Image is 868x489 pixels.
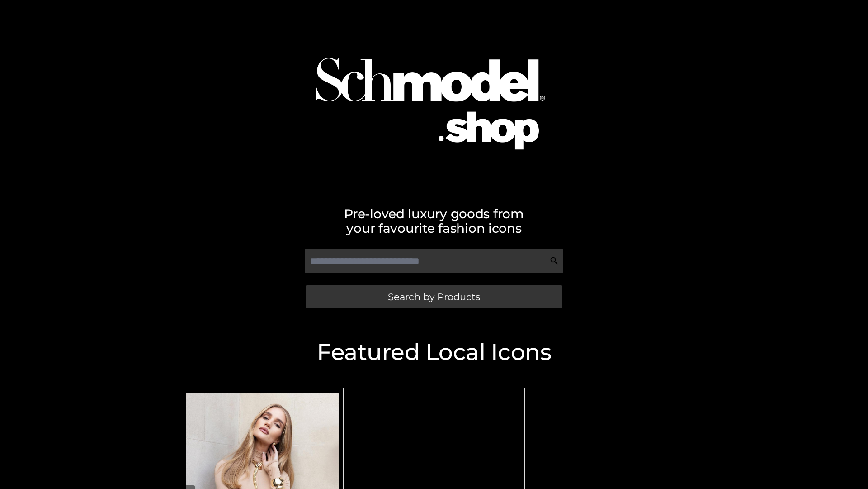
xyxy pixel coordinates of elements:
h2: Featured Local Icons​ [176,341,692,364]
img: Search Icon [550,256,559,265]
span: Search by Products [388,292,480,302]
a: Search by Products [306,285,562,308]
h2: Pre-loved luxury goods from your favourite fashion icons [176,206,692,235]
